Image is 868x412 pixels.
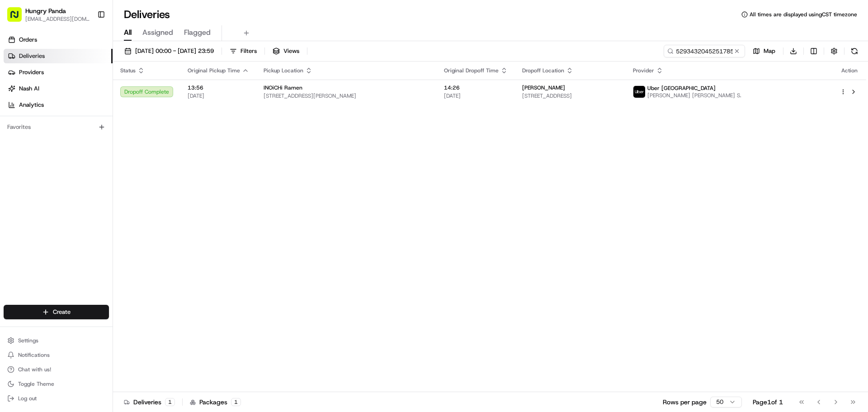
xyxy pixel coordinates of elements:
span: 13:56 [188,84,249,91]
button: Toggle Theme [4,378,109,390]
span: Views [283,47,299,55]
span: Provider [633,67,654,74]
span: [PERSON_NAME] [522,84,565,91]
p: Rows per page [663,398,707,407]
button: Log out [4,392,109,405]
span: Status [120,67,136,74]
span: All [124,27,132,38]
span: [PERSON_NAME] [PERSON_NAME] S. [647,92,741,99]
div: Packages [190,398,241,407]
button: Refresh [848,45,861,57]
h1: Deliveries [124,7,170,22]
span: [STREET_ADDRESS] [522,92,618,99]
div: 1 [165,398,175,406]
span: Map [764,47,775,55]
div: Page 1 of 1 [753,398,783,407]
input: Type to search [664,45,745,57]
a: Analytics [4,98,113,112]
button: Settings [4,334,109,347]
span: Original Pickup Time [188,67,240,74]
button: Notifications [4,349,109,361]
span: Analytics [19,101,44,109]
span: Nash AI [19,85,39,93]
span: All times are displayed using CST timezone [750,11,857,18]
a: Providers [4,65,113,80]
span: Dropoff Location [522,67,564,74]
a: Orders [4,33,113,47]
span: Filters [241,47,257,55]
span: [DATE] [188,92,249,99]
span: [DATE] 00:00 - [DATE] 23:59 [135,47,214,55]
button: Map [749,45,779,57]
div: Favorites [4,120,109,134]
img: uber-new-logo.jpeg [633,86,645,98]
button: Hungry Panda [25,6,66,15]
button: Create [4,305,109,319]
span: INOiCHi Ramen [264,84,302,91]
span: [DATE] [444,92,508,99]
span: Deliveries [19,52,45,60]
button: Hungry Panda[EMAIL_ADDRESS][DOMAIN_NAME] [4,4,94,25]
span: Assigned [142,27,173,38]
span: Chat with us! [18,366,51,373]
span: Notifications [18,351,50,359]
span: Toggle Theme [18,380,54,388]
button: [DATE] 00:00 - [DATE] 23:59 [120,45,218,57]
button: [EMAIL_ADDRESS][DOMAIN_NAME] [25,15,90,23]
button: Views [269,45,303,57]
a: Deliveries [4,49,113,63]
span: Uber [GEOGRAPHIC_DATA] [647,85,716,92]
div: Deliveries [124,398,175,407]
span: Orders [19,36,37,44]
span: [STREET_ADDRESS][PERSON_NAME] [264,92,429,99]
span: Flagged [184,27,211,38]
span: Create [53,308,71,316]
span: Pickup Location [264,67,303,74]
span: Settings [18,337,38,344]
button: Chat with us! [4,363,109,376]
div: Action [840,67,859,74]
span: Providers [19,68,44,76]
span: Original Dropoff Time [444,67,499,74]
button: Filters [226,45,261,57]
div: 1 [231,398,241,406]
span: 14:26 [444,84,508,91]
a: Nash AI [4,81,113,96]
span: Log out [18,395,37,402]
